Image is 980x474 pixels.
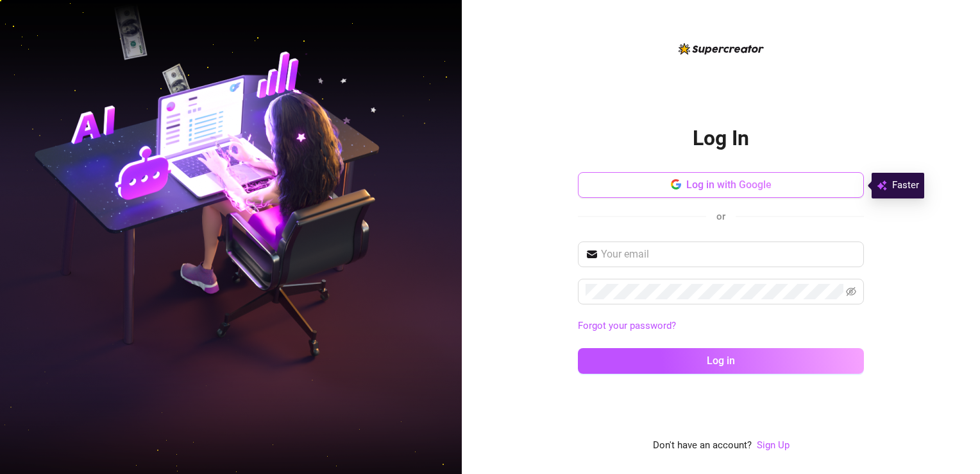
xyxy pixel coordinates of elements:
a: Sign Up [757,438,790,453]
button: Log in with Google [578,172,864,198]
span: eye-invisible [846,286,856,297]
h2: Log In [693,125,749,152]
img: svg%3e [877,178,887,193]
span: Log in with Google [686,179,772,191]
a: Forgot your password? [578,320,676,331]
span: or [716,211,725,222]
span: Faster [892,178,919,193]
a: Sign Up [757,439,790,451]
img: logo-BBDzfeDw.svg [679,43,764,55]
input: Your email [601,247,856,262]
a: Forgot your password? [578,319,864,334]
button: Log in [578,348,864,374]
span: Log in [707,355,735,367]
span: Don't have an account? [653,438,752,453]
